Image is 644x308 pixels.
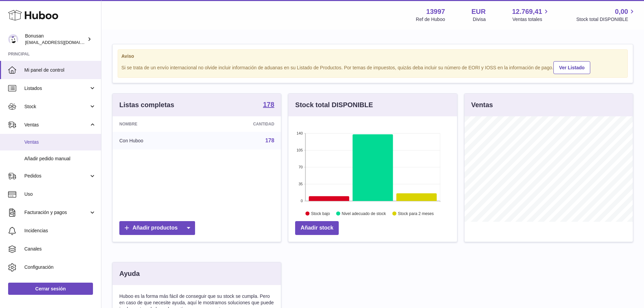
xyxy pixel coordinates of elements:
text: 140 [296,131,303,135]
span: Pedidos [24,173,89,179]
a: 178 [265,138,275,143]
div: Bonusan [25,33,86,46]
span: Añadir pedido manual [24,156,96,162]
span: Ventas [24,122,89,128]
a: 12.769,41 Ventas totales [512,7,550,23]
h3: Listas completas [119,100,174,110]
h3: Ayuda [119,269,140,278]
text: Nivel adecuado de stock [342,211,386,216]
th: Cantidad [200,116,281,132]
div: Si se trata de un envío internacional no olvide incluir información de aduanas en su Listado de P... [121,60,624,74]
text: 35 [299,182,303,186]
td: Con Huboo [113,132,200,149]
span: Stock [24,103,89,110]
text: Stock para 2 meses [398,211,434,216]
div: Divisa [473,16,486,23]
text: 70 [299,165,303,169]
text: Stock bajo [311,211,330,216]
strong: Aviso [121,53,624,60]
h3: Stock total DISPONIBLE [295,100,373,110]
h3: Ventas [471,100,493,110]
a: Cerrar sesión [8,283,93,295]
a: 0,00 Stock total DISPONIBLE [576,7,636,23]
span: Ventas totales [512,16,550,23]
span: Facturación y pagos [24,209,89,216]
span: Uso [24,191,96,197]
text: 105 [296,148,303,152]
span: Ventas [24,139,96,145]
th: Nombre [113,116,200,132]
span: Mi panel de control [24,67,96,73]
span: [EMAIL_ADDRESS][DOMAIN_NAME] [25,40,99,45]
img: info@bonusan.es [8,34,18,44]
span: Listados [24,85,89,92]
span: 0,00 [615,7,628,16]
span: Canales [24,246,96,252]
div: Ref de Huboo [416,16,445,23]
strong: 178 [263,101,274,108]
text: 0 [301,199,303,203]
span: Incidencias [24,228,96,234]
a: Añadir productos [119,221,195,235]
a: Ver Listado [553,61,590,74]
a: 178 [263,101,274,109]
span: 12.769,41 [512,7,542,16]
a: Añadir stock [295,221,339,235]
strong: EUR [471,7,485,16]
strong: 13997 [426,7,445,16]
span: Configuración [24,264,96,270]
span: Stock total DISPONIBLE [576,16,636,23]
